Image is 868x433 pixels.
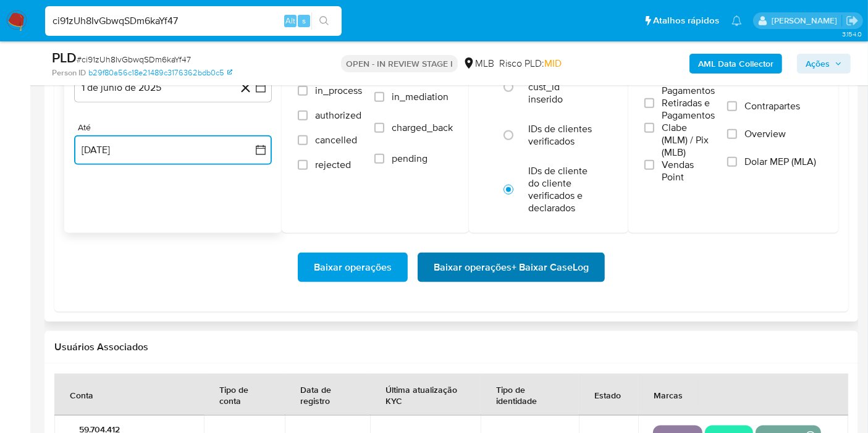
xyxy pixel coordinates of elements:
[311,12,337,30] button: search-icon
[842,29,862,39] span: 3.154.0
[52,48,77,67] b: PLD
[689,54,782,74] button: AML Data Collector
[772,15,841,27] p: leticia.merlin@mercadolivre.com
[54,341,848,353] h2: Usuários Associados
[463,57,494,70] div: MLB
[341,55,458,72] p: OPEN - IN REVIEW STAGE I
[77,53,191,65] span: # ci91zUh8IvGbwqSDm6kaYf47
[45,13,342,29] input: Pesquise usuários ou casos...
[846,14,859,27] a: Sair
[88,67,232,78] a: b29f80a56c18e21489c3176362bdb0c5
[499,57,562,70] span: Risco PLD:
[52,67,86,78] b: Person ID
[285,15,295,27] span: Alt
[806,54,830,74] span: Ações
[302,15,306,27] span: s
[698,54,773,74] b: AML Data Collector
[731,15,742,26] a: Notificações
[797,54,851,74] button: Ações
[544,56,562,70] span: MID
[653,14,719,27] span: Atalhos rápidos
